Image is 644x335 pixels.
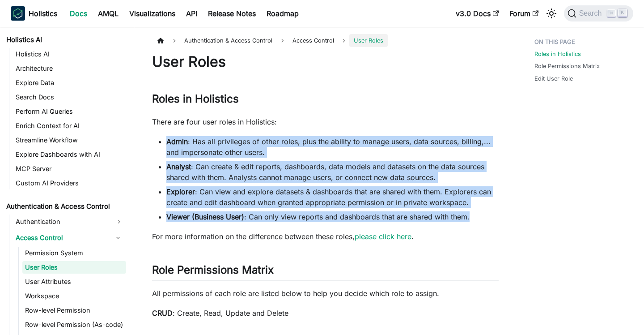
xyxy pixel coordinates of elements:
[261,6,304,21] a: Roadmap
[618,9,627,17] kbd: K
[22,304,126,317] a: Row-level Permission
[288,34,339,47] a: Access Control
[166,211,499,222] li: : Can only view reports and dashboards that are shared with them.
[13,215,126,229] a: Authentication
[166,212,244,221] strong: Viewer (Business User)
[124,6,181,21] a: Visualizations
[4,200,126,213] a: Authentication & Access Control
[166,162,191,171] strong: Analyst
[166,137,188,146] strong: Admin
[166,186,499,208] li: : Can view and explore datasets & dashboards that are shared with them. Explorers can create and ...
[152,309,173,318] strong: CRUD
[13,77,126,89] a: Explore Data
[110,231,126,245] button: Collapse sidebar category 'Access Control'
[13,177,126,189] a: Custom AI Providers
[13,134,126,146] a: Streamline Workflow
[22,247,126,259] a: Permission System
[22,275,126,288] a: User Attributes
[180,34,277,47] span: Authentication & Access Control
[152,231,499,242] p: For more information on the difference between these roles, .
[292,37,334,44] span: Access Control
[22,261,126,274] a: User Roles
[355,232,411,241] a: please click here
[152,288,499,299] p: All permissions of each role are listed below to help you decide which role to assign.
[11,6,25,21] img: Holistics
[152,263,499,280] h2: Role Permissions Matrix
[152,92,499,109] h2: Roles in Holistics
[534,50,581,58] a: Roles in Holistics
[166,136,499,158] li: : Has all privileges of other roles, plus the ability to manage users, data sources, billing,... ...
[203,6,261,21] a: Release Notes
[450,6,504,21] a: v3.0 Docs
[166,161,499,183] li: : Can create & edit reports, dashboards, data models and datasets on the data sources shared with...
[152,34,169,47] a: Home page
[22,290,126,302] a: Workspace
[534,74,573,83] a: Edit User Role
[11,6,57,21] a: HolisticsHolistics
[64,6,93,21] a: Docs
[152,116,499,127] p: There are four user roles in Holistics:
[13,91,126,103] a: Search Docs
[13,148,126,161] a: Explore Dashboards with AI
[13,163,126,175] a: MCP Server
[166,187,195,196] strong: Explorer
[4,34,126,46] a: Holistics AI
[13,105,126,118] a: Perform AI Queries
[152,53,499,71] h1: User Roles
[13,120,126,132] a: Enrich Context for AI
[544,6,559,21] button: Switch between dark and light mode (currently light mode)
[152,34,499,47] nav: Breadcrumbs
[13,48,126,60] a: Holistics AI
[13,62,126,75] a: Architecture
[564,5,633,21] button: Search (Command+K)
[22,318,126,331] a: Row-level Permission (As-code)
[576,9,607,17] span: Search
[13,231,110,245] a: Access Control
[29,8,57,19] b: Holistics
[152,308,499,318] p: : Create, Read, Update and Delete
[349,34,388,47] span: User Roles
[93,6,124,21] a: AMQL
[181,6,203,21] a: API
[534,62,600,70] a: Role Permissions Matrix
[504,6,544,21] a: Forum
[607,9,616,17] kbd: ⌘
